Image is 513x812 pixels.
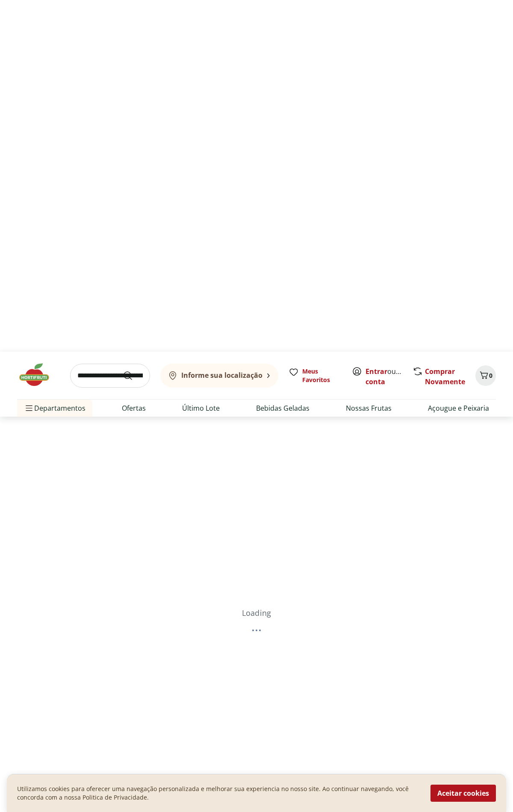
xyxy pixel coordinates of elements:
[256,403,310,413] a: Bebidas Geladas
[366,367,413,386] a: Criar conta
[24,398,34,418] button: Menu
[428,403,489,413] a: Açougue e Peixaria
[289,367,342,384] a: Meus Favoritos
[122,403,146,413] a: Ofertas
[242,609,271,618] p: Loading
[123,371,143,381] button: Submit Search
[430,785,496,802] button: Aceitar cookies
[160,364,278,388] button: Informe sua localização
[17,785,420,802] p: Utilizamos cookies para oferecer uma navegação personalizada e melhorar sua experiencia no nosso ...
[475,365,496,386] button: Carrinho
[70,364,150,388] input: search
[24,398,85,418] span: Departamentos
[182,403,220,413] a: Último Lote
[489,371,492,380] span: 0
[346,403,392,413] a: Nossas Frutas
[302,367,342,384] span: Meus Favoritos
[366,367,387,376] a: Entrar
[181,371,262,380] b: Informe sua localização
[17,362,60,388] img: Hortifruti
[425,367,465,386] a: Comprar Novamente
[366,366,404,387] span: ou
